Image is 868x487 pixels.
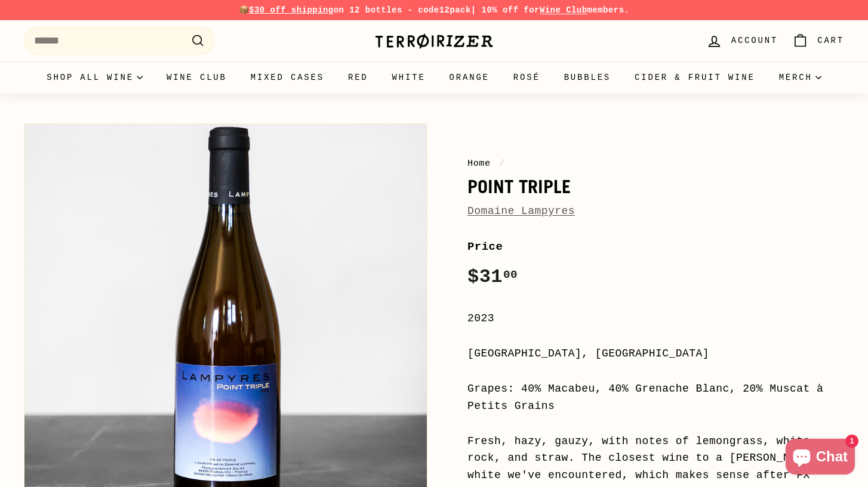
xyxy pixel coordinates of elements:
[467,176,844,197] h1: Point Triple
[239,61,336,94] a: Mixed Cases
[439,5,471,15] strong: 12pack
[817,34,844,47] span: Cart
[24,4,844,17] p: 📦 on 12 bottles - code | 10% off for members.
[380,61,438,94] a: White
[249,5,334,15] span: $30 off shipping
[540,5,587,15] a: Wine Club
[467,158,491,169] a: Home
[501,61,552,94] a: Rosé
[699,23,785,58] a: Account
[782,439,858,477] inbox-online-store-chat: Shopify online store chat
[785,23,851,58] a: Cart
[731,34,778,47] span: Account
[467,205,575,217] a: Domaine Lampyres
[155,61,239,94] a: Wine Club
[552,61,623,94] a: Bubbles
[35,61,155,94] summary: Shop all wine
[503,268,518,281] sup: 00
[496,158,508,169] span: /
[467,266,518,288] span: $31
[467,156,844,170] nav: breadcrumbs
[767,61,833,94] summary: Merch
[336,61,380,94] a: Red
[623,61,767,94] a: Cider & Fruit Wine
[438,61,501,94] a: Orange
[467,238,844,256] label: Price
[467,380,844,415] div: Grapes: 40% Macabeu, 40% Grenache Blanc, 20% Muscat à Petits Grains
[467,345,844,362] div: [GEOGRAPHIC_DATA], [GEOGRAPHIC_DATA]
[467,310,844,327] div: 2023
